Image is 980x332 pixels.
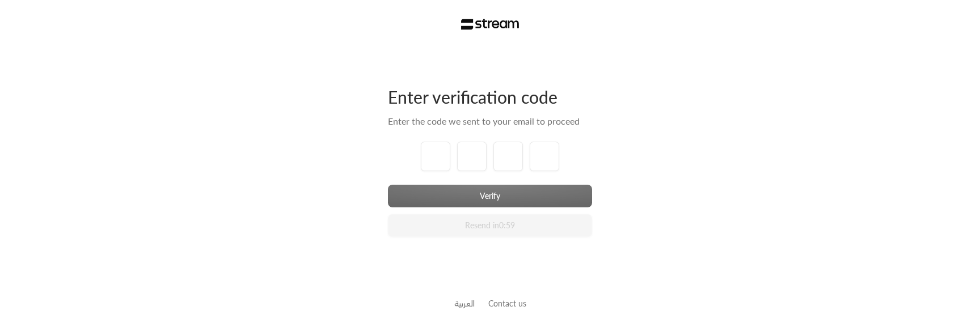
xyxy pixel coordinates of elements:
[454,293,475,314] a: العربية
[388,86,592,108] div: Enter verification code
[488,297,526,309] button: Contact us
[488,299,526,308] a: Contact us
[461,19,519,30] img: Stream Logo
[388,114,592,128] div: Enter the code we sent to your email to proceed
